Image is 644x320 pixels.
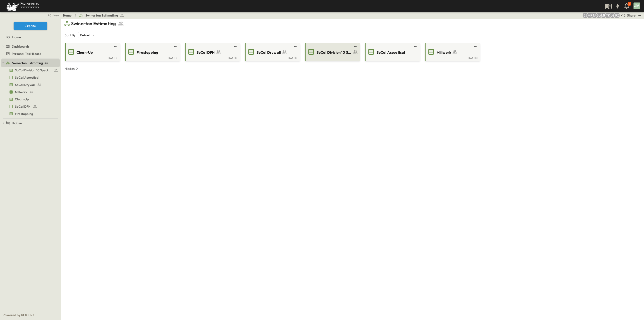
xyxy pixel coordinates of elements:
div: Madison Pagdilao (madison.pagdilao@swinerton.com) [587,13,593,18]
div: Share [627,13,636,18]
div: SoCal DFHtest [1,103,60,110]
span: SoCal Drywall [15,82,35,87]
a: Swinerton Estimating [79,13,124,18]
a: Dashboards [6,43,59,50]
span: Personal Task Board [12,51,41,56]
a: Home [1,34,59,40]
span: SoCal Division 10 Specialties [317,50,352,55]
a: SoCal Drywall [246,48,298,56]
a: SoCal Acoustical [1,74,59,81]
span: Home [12,35,21,39]
a: Swinerton Estimating [6,60,59,66]
span: Firestopping [15,112,33,116]
button: Hidden [63,65,81,72]
button: test [173,44,178,49]
a: Clean-Up [1,96,59,102]
div: SoCal Drywalltest [1,81,60,88]
div: Eric Jaramillo (ejaramillo@swinerton.com) [583,13,588,18]
span: Firestopping [137,50,158,55]
a: Firestopping [126,48,178,56]
div: JM [634,2,640,9]
div: Robert Zeilinger (robert.zeilinger@swinerton.com) [614,13,620,18]
div: Taha Alfakhry (taha.alfakhry@swinerton.com) [592,13,597,18]
p: Hidden [65,66,75,71]
nav: breadcrumbs [63,13,127,18]
img: 6c363589ada0b36f064d841b69d3a419a338230e66bb0a533688fa5cc3e9e735.png [5,1,40,11]
a: SoCal DFH [1,103,59,110]
a: Millwork [1,89,59,95]
div: Meghana Raj (meghana.raj@swinerton.com) [601,13,606,18]
span: SoCal Acoustical [377,50,405,55]
span: Clean-Up [77,50,93,55]
a: [DATE] [186,56,238,59]
div: GEORGIA WESLEY (georgia.wesley@swinerton.com) [596,13,602,18]
span: close [52,13,59,17]
div: Firestoppingtest [1,110,60,117]
p: Sort By: [65,33,76,37]
span: SoCal DFH [197,50,215,55]
span: Swinerton Estimating [12,61,43,65]
button: test [293,44,298,49]
a: [DATE] [426,56,478,59]
a: [DATE] [66,56,118,59]
button: test [353,44,358,49]
div: Personal Task Boardtest [1,50,60,57]
button: test [473,44,478,49]
p: Swinerton Estimating [71,20,116,27]
div: Tom Kotkosky (tom.kotkosky@swinerton.com) [605,13,611,18]
p: 2 [629,2,630,6]
a: Home [63,13,72,18]
a: SoCal Division 10 Specialties [306,48,358,56]
span: SoCal DFH [15,104,31,109]
a: Millwork [426,48,478,56]
div: Millworktest [1,88,60,96]
button: Create [14,22,47,30]
span: SoCal Acoustical [15,75,39,80]
span: SoCal Drywall [257,50,281,55]
a: SoCal Drywall [1,82,59,88]
div: Default [78,32,96,38]
div: Swinerton Estimatingtest [1,59,60,67]
span: Swinerton Estimating [85,13,118,18]
a: Personal Task Board [1,51,59,57]
span: Millwork [15,90,27,94]
button: close [46,12,60,18]
div: SoCal Acousticaltest [1,74,60,81]
span: Millwork [437,50,451,55]
button: test [113,44,118,49]
span: Dashboards [12,44,29,49]
div: Clean-Uptest [1,96,60,103]
a: SoCal Division 10 Specialties [1,67,59,73]
a: SoCal Acoustical [366,48,418,56]
button: test [637,13,642,18]
a: Clean-Up [66,48,118,56]
span: SoCal Division 10 Specialties [15,68,52,73]
a: [DATE] [246,56,298,59]
span: Hidden [12,121,22,125]
button: JM [633,2,641,10]
div: Jorge Garcia (jorgarcia@swinerton.com) [610,13,615,18]
a: SoCal DFH [186,48,238,56]
div: SoCal Division 10 Specialtiestest [1,67,60,74]
a: [DATE] [126,56,178,59]
button: test [233,44,238,49]
p: Default [80,33,91,37]
p: + 16 [621,13,625,18]
span: Clean-Up [15,97,29,102]
a: Firestopping [1,111,59,117]
button: test [413,44,418,49]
